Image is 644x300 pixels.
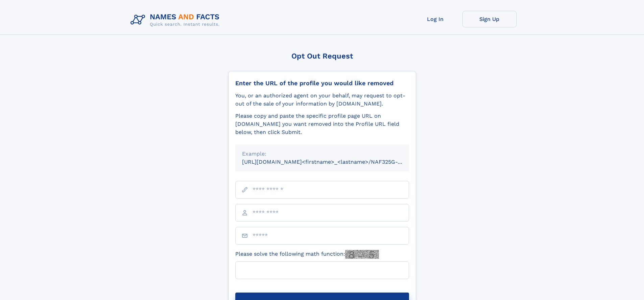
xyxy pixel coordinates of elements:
[235,250,379,259] label: Please solve the following math function:
[242,150,402,158] div: Example:
[128,11,225,29] img: Logo Names and Facts
[242,159,422,165] small: [URL][DOMAIN_NAME]<firstname>_<lastname>/NAF325G-xxxxxxxx
[228,52,416,60] div: Opt Out Request
[235,79,409,87] div: Enter the URL of the profile you would like removed
[235,112,409,136] div: Please copy and paste the specific profile page URL on [DOMAIN_NAME] you want removed into the Pr...
[235,92,409,108] div: You, or an authorized agent on your behalf, may request to opt-out of the sale of your informatio...
[408,11,462,27] a: Log In
[462,11,517,27] a: Sign Up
